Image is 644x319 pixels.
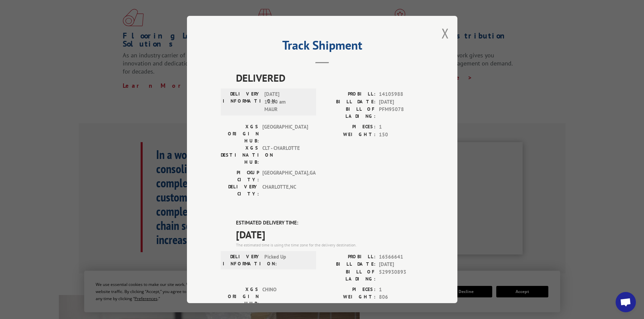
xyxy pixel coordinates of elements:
[221,169,259,183] label: PICKUP CITY:
[322,90,376,98] label: PROBILL:
[322,98,376,106] label: BILL DATE:
[322,268,376,283] label: BILL OF LADING:
[221,123,259,144] label: XGS ORIGIN HUB:
[379,98,424,106] span: [DATE]
[322,253,376,261] label: PROBILL:
[262,123,308,144] span: [GEOGRAPHIC_DATA]
[236,219,424,227] label: ESTIMATED DELIVERY TIME:
[322,286,376,294] label: PIECES:
[221,41,424,53] h2: Track Shipment
[322,261,376,268] label: BILL DATE:
[264,253,310,267] span: Picked Up
[379,268,424,283] span: 529930893
[262,286,308,307] span: CHINO
[221,144,259,166] label: XGS DESTINATION HUB:
[379,90,424,98] span: 14105988
[322,106,376,120] label: BILL OF LADING:
[236,227,424,242] span: [DATE]
[262,169,308,183] span: [GEOGRAPHIC_DATA] , GA
[322,131,376,139] label: WEIGHT:
[379,286,424,294] span: 1
[379,106,424,120] span: PFM95078
[223,90,261,113] label: DELIVERY INFORMATION:
[379,131,424,139] span: 150
[379,261,424,268] span: [DATE]
[379,293,424,301] span: 806
[442,24,449,42] button: Close modal
[616,292,636,312] div: Open chat
[236,242,424,248] div: The estimated time is using the time zone for the delivery destination.
[223,253,261,267] label: DELIVERY INFORMATION:
[221,183,259,197] label: DELIVERY CITY:
[379,123,424,131] span: 1
[322,293,376,301] label: WEIGHT:
[379,253,424,261] span: 16566641
[262,144,308,166] span: CLT - CHARLOTTE
[236,70,424,85] span: DELIVERED
[322,123,376,131] label: PIECES:
[221,286,259,307] label: XGS ORIGIN HUB:
[264,90,310,113] span: [DATE] 10:20 am MAUR
[262,183,308,197] span: CHARLOTTE , NC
